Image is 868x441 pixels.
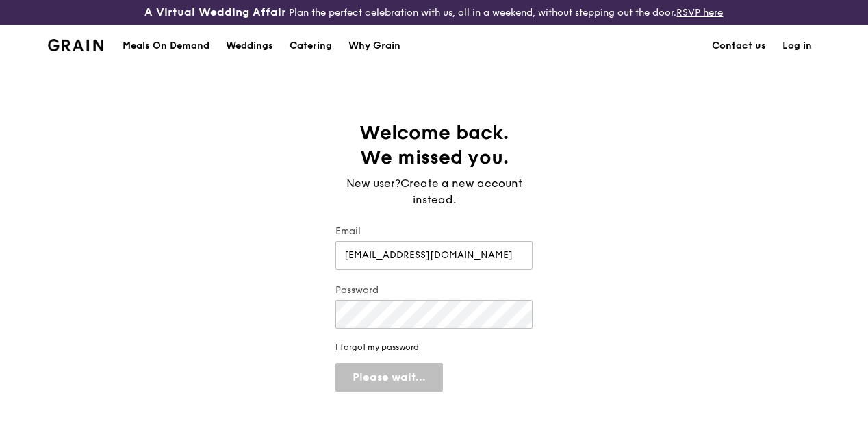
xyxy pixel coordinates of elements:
div: Meals On Demand [123,25,209,66]
a: Why Grain [340,25,409,66]
a: Catering [281,25,340,66]
a: Log in [774,25,820,66]
button: Please wait... [335,363,443,392]
a: Create a new account [400,175,522,192]
a: Weddings [218,25,281,66]
h1: Welcome back. We missed you. [335,121,533,170]
a: GrainGrain [48,24,103,65]
span: New user? [346,177,400,190]
div: Why Grain [348,25,400,66]
div: Plan the perfect celebration with us, all in a weekend, without stepping out the door. [144,5,723,19]
label: Email [335,225,533,238]
a: RSVP here [676,7,723,18]
h3: A Virtual Wedding Affair [144,5,286,19]
img: Grain [48,39,103,51]
label: Password [335,283,533,297]
div: Catering [290,25,332,66]
a: Contact us [704,25,774,66]
span: instead. [413,193,456,206]
a: I forgot my password [335,342,533,352]
div: Weddings [226,25,273,66]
